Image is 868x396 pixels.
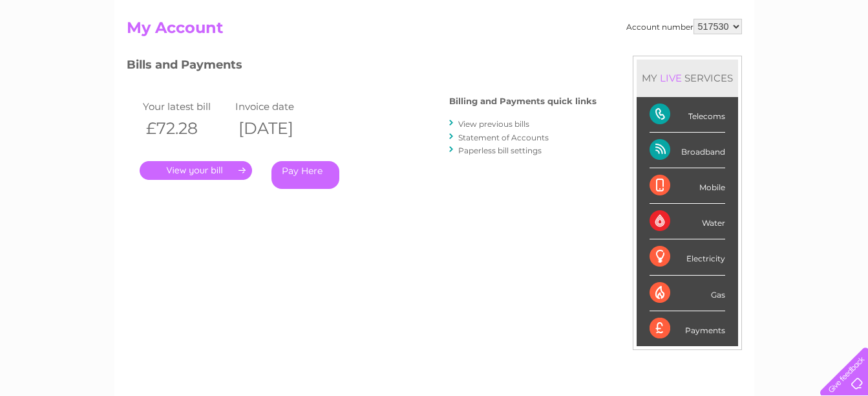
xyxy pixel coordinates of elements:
a: Statement of Accounts [458,133,549,142]
h3: Bills and Payments [127,56,597,78]
a: . [140,161,252,180]
div: Account number [626,19,742,34]
a: View previous bills [458,119,529,129]
div: LIVE [657,72,684,84]
div: Telecoms [650,97,725,133]
a: Energy [673,55,701,65]
div: Clear Business is a trading name of Verastar Limited (registered in [GEOGRAPHIC_DATA] No. 3667643... [129,7,740,63]
a: Telecoms [709,55,748,65]
a: Pay Here [271,161,339,189]
a: Water [640,55,665,65]
div: Electricity [650,239,725,275]
h4: Billing and Payments quick links [449,96,597,106]
a: 0333 014 3131 [624,6,714,23]
a: Blog [756,55,774,65]
div: MY SERVICES [637,60,738,96]
div: Payments [650,311,725,346]
a: Paperless bill settings [458,146,542,155]
th: £72.28 [140,115,233,142]
td: Your latest bill [140,98,233,115]
a: Log out [825,55,856,65]
td: Invoice date [232,98,325,115]
div: Broadband [650,133,725,168]
img: logo.png [30,34,96,73]
div: Mobile [650,168,725,204]
a: Contact [782,55,814,65]
th: [DATE] [232,115,325,142]
div: Water [650,204,725,239]
div: Gas [650,276,725,311]
h2: My Account [127,19,742,43]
